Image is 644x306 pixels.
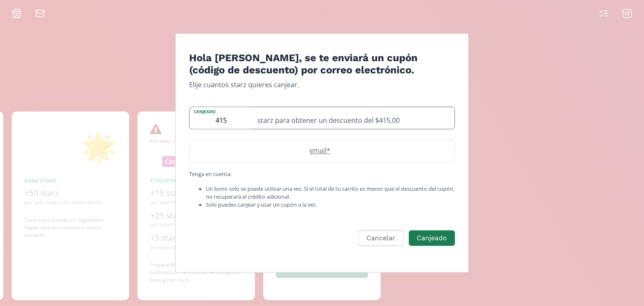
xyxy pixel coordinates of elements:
[409,231,455,246] button: Canjeado
[252,107,454,129] div: starz para obtener un descuento del $415,00
[189,52,455,76] h4: Hola [PERSON_NAME], se te enviará un cupón (código de descuento) por correo electrónico.
[190,107,252,115] label: Canjeado
[190,145,446,156] label: email *
[206,185,455,201] li: Un bono solo se puede utilizar una vez. Si el total de tu carrito es menor que el descuento del c...
[206,201,455,209] li: Solo puedes canjear y usar un cupón a la vez.
[189,80,455,90] p: Elije cuantos starz quieres canjear.
[175,33,469,272] div: Edit Program
[189,170,455,178] p: Tenga en cuenta:
[358,231,403,246] button: Cancelar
